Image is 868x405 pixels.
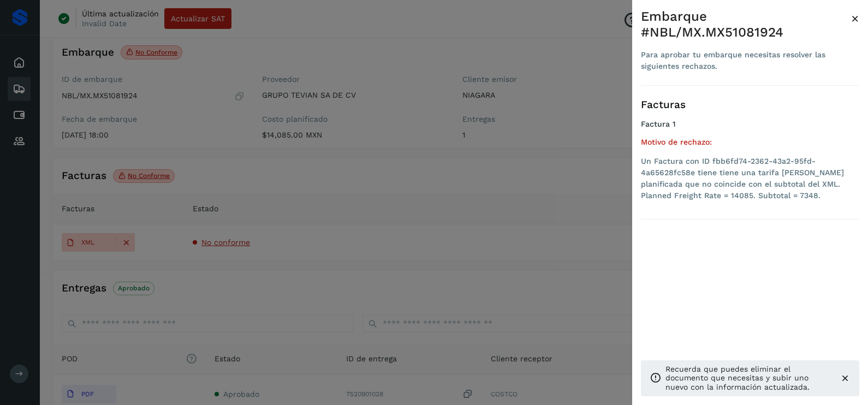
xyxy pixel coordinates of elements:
[641,49,851,72] div: Para aprobar tu embarque necesitas resolver las siguientes rechazos.
[851,9,859,28] button: Close
[641,99,859,111] h3: Facturas
[665,365,831,392] p: Recuerda que puedes eliminar el documento que necesitas y subir uno nuevo con la información actu...
[641,120,859,129] h4: Factura 1
[851,11,859,26] span: ×
[641,156,859,201] li: Un Factura con ID fbb6fd74-2362-43a2-95fd-4a65628fc58e tiene tiene una tarifa [PERSON_NAME] plani...
[641,138,859,147] h5: Motivo de rechazo:
[641,9,851,40] div: Embarque #NBL/MX.MX51081924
